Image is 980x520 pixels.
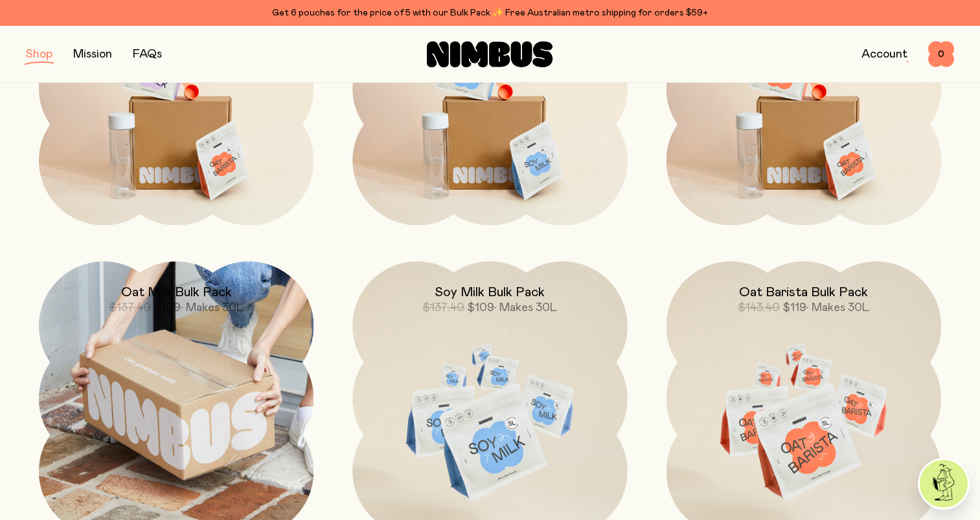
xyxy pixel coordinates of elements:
[435,285,545,300] h2: Soy Milk Bulk Pack
[494,302,557,314] span: • Makes 30L
[121,285,232,300] h2: Oat Milk Bulk Pack
[26,5,954,21] div: Get 6 pouches for the price of 5 with our Bulk Pack ✨ Free Australian metro shipping for orders $59+
[467,302,494,314] span: $109
[920,460,968,508] img: agent
[782,302,806,314] span: $119
[181,302,244,314] span: • Makes 30L
[739,285,868,300] h2: Oat Barista Bulk Pack
[738,302,780,314] span: $143.40
[109,302,151,314] span: $137.40
[422,302,464,314] span: $137.40
[133,49,162,60] a: FAQs
[806,302,869,314] span: • Makes 30L
[154,302,181,314] span: $109
[861,49,907,60] a: Account
[928,41,954,67] button: 0
[73,49,112,60] a: Mission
